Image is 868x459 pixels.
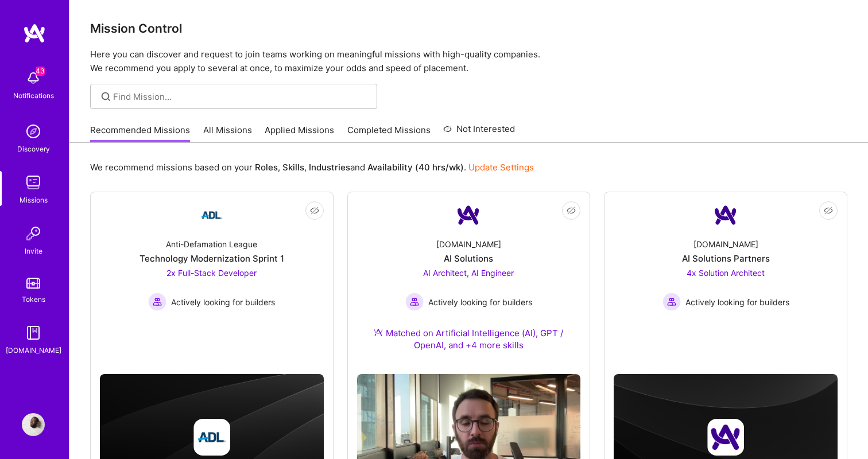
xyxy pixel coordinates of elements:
img: Company Logo [712,201,739,229]
a: Not Interested [443,122,515,143]
a: Company Logo[DOMAIN_NAME]AI SolutionsAI Architect, AI Engineer Actively looking for buildersActiv... [357,201,581,365]
i: icon EyeClosed [310,206,319,215]
div: Keywords nach Traffic [125,68,198,75]
a: All Missions [203,124,252,143]
img: tab_domain_overview_orange.svg [46,67,56,76]
i: icon EyeClosed [567,206,576,215]
span: 2x Full-Stack Developer [166,268,257,278]
span: 4x Solution Architect [687,268,765,278]
div: AI Solutions [444,252,493,264]
span: 43 [36,67,45,76]
img: website_grey.svg [18,30,28,39]
img: Company Logo [455,201,482,229]
p: We recommend missions based on your , , and . [90,161,534,173]
img: tokens [26,278,40,289]
span: Actively looking for builders [171,296,275,308]
a: Completed Missions [347,124,431,143]
img: User Avatar [22,413,45,436]
img: Actively looking for builders [148,293,166,311]
img: logo [23,23,46,44]
div: Technology Modernization Sprint 1 [139,252,284,264]
img: bell [22,67,45,90]
b: Industries [309,162,350,173]
i: icon EyeClosed [824,206,833,215]
b: Roles [255,162,278,173]
i: icon SearchGrey [99,90,113,103]
div: Domain [59,68,84,75]
img: Invite [22,222,45,245]
a: Recommended Missions [90,124,190,143]
div: [DOMAIN_NAME] [693,238,758,250]
img: Actively looking for builders [662,293,681,311]
img: Ateam Purple Icon [374,328,383,337]
div: Matched on Artificial Intelligence (AI), GPT / OpenAI, and +4 more skills [357,327,581,351]
p: Here you can discover and request to join teams working on meaningful missions with high-quality ... [90,48,847,75]
img: teamwork [22,171,45,194]
a: Update Settings [468,162,534,173]
div: [DOMAIN_NAME] [6,344,61,356]
div: [DOMAIN_NAME] [436,238,501,250]
span: Actively looking for builders [428,296,532,308]
div: Missions [20,194,48,206]
span: Actively looking for builders [685,296,789,308]
a: Company Logo[DOMAIN_NAME]AI Solutions Partners4x Solution Architect Actively looking for builders... [614,201,838,346]
img: guide book [22,321,45,344]
input: Find Mission... [113,91,369,103]
div: Domain: [DOMAIN_NAME] [30,30,126,39]
img: Actively looking for builders [405,293,424,311]
span: AI Architect, AI Engineer [423,268,514,278]
a: Company LogoAnti-Defamation LeagueTechnology Modernization Sprint 12x Full-Stack Developer Active... [100,201,324,346]
div: Anti-Defamation League [166,238,257,250]
a: User Avatar [19,413,48,436]
div: Invite [25,245,42,257]
div: AI Solutions Partners [682,252,770,264]
a: Applied Missions [265,124,334,143]
h3: Mission Control [90,21,847,36]
img: Company logo [707,419,744,456]
div: v 4.0.25 [32,18,56,28]
b: Skills [282,162,304,173]
img: discovery [22,120,45,143]
b: Availability (40 hrs/wk) [367,162,464,173]
img: logo_orange.svg [18,18,28,28]
img: tab_keywords_by_traffic_grey.svg [112,67,121,76]
img: Company logo [193,419,230,456]
div: Discovery [17,143,50,155]
img: Company Logo [198,201,226,229]
div: Tokens [22,293,45,305]
div: Notifications [13,90,54,102]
